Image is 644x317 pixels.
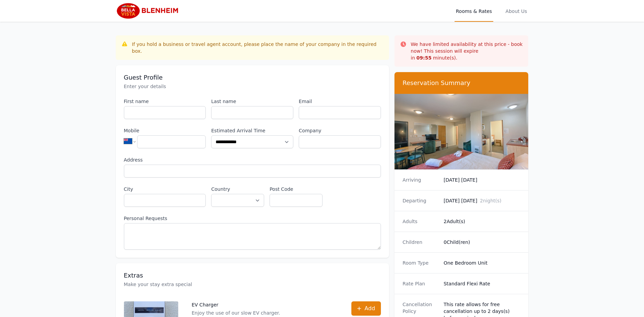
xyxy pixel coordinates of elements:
[365,304,375,313] span: Add
[211,186,264,193] label: Country
[444,218,520,225] dd: 2 Adult(s)
[394,94,529,169] img: One Bedroom Unit
[192,301,280,308] p: EV Charger
[124,281,381,288] p: Make your stay extra special
[444,280,520,287] dd: Standard Flexi Rate
[124,73,381,82] h3: Guest Profile
[403,218,438,225] dt: Adults
[270,186,323,193] label: Post Code
[403,197,438,204] dt: Departing
[124,98,206,105] label: First name
[403,239,438,246] dt: Children
[351,301,381,316] button: Add
[124,83,381,90] p: Enter your details
[444,177,520,183] dd: [DATE] [DATE]
[124,271,381,280] h3: Extras
[403,280,438,287] dt: Rate Plan
[124,127,206,134] label: Mobile
[403,260,438,266] dt: Room Type
[444,260,520,266] dd: One Bedroom Unit
[124,215,381,222] label: Personal Requests
[480,198,501,203] span: 2 night(s)
[124,186,206,193] label: City
[403,79,520,87] h3: Reservation Summary
[211,127,293,134] label: Estimated Arrival Time
[132,41,384,54] div: If you hold a business or travel agent account, please place the name of your company in the requ...
[124,156,381,163] label: Address
[444,197,520,204] dd: [DATE] [DATE]
[192,310,280,316] p: Enjoy the use of our slow EV charger.
[211,98,293,105] label: Last name
[299,98,381,105] label: Email
[411,41,523,61] p: We have limited availability at this price - book now! This session will expire in minute(s).
[116,3,181,19] img: Bella Vista Blenheim
[403,177,438,183] dt: Arriving
[417,55,432,61] strong: 09 : 55
[444,239,520,246] dd: 0 Child(ren)
[299,127,381,134] label: Company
